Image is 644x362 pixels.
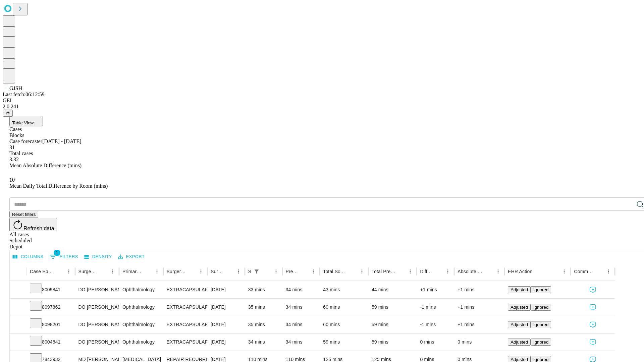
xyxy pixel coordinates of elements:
button: Menu [604,267,613,276]
div: EXTRACAPSULAR CATARACT REMOVAL WITH [MEDICAL_DATA] [167,334,204,351]
span: Total cases [9,150,33,156]
button: Menu [152,267,162,276]
span: Ignored [533,287,548,292]
div: 59 mins [323,334,365,351]
button: Adjusted [508,321,531,328]
button: Adjusted [508,304,531,311]
button: Table View [9,117,43,126]
button: Sort [484,267,493,276]
button: Ignored [531,321,551,328]
button: Adjusted [508,339,531,346]
div: Surgery Date [211,269,224,274]
div: [DATE] [211,299,241,316]
div: 8004641 [30,334,72,351]
div: 35 mins [248,299,279,316]
div: Scheduled In Room Duration [248,269,251,274]
div: [DATE] [211,281,241,298]
div: 59 mins [372,316,414,333]
div: +1 mins [420,281,451,298]
div: +1 mins [458,299,501,316]
button: Sort [396,267,406,276]
button: Menu [108,267,117,276]
div: Ophthalmology [122,316,160,333]
button: @ [3,110,13,117]
button: Sort [99,267,108,276]
div: Comments [574,269,593,274]
div: 34 mins [286,299,317,316]
button: Menu [64,267,73,276]
div: 8097862 [30,299,72,316]
div: DO [PERSON_NAME] [78,334,116,351]
button: Menu [559,267,569,276]
span: Refresh data [23,226,54,231]
span: 10 [9,177,15,183]
div: Surgeon Name [78,269,98,274]
div: EXTRACAPSULAR CATARACT REMOVAL WITH [MEDICAL_DATA] [167,299,204,316]
div: Total Scheduled Duration [323,269,347,274]
div: 1 active filter [252,267,261,276]
span: GJSH [9,85,22,91]
span: Ignored [533,305,548,310]
button: Sort [533,267,542,276]
button: Sort [594,267,604,276]
button: Expand [13,319,23,331]
button: Menu [271,267,281,276]
div: 34 mins [286,316,317,333]
button: Show filters [48,251,80,262]
div: -1 mins [420,316,451,333]
button: Adjusted [508,286,531,293]
div: Ophthalmology [122,281,160,298]
button: Sort [143,267,152,276]
span: Mean Absolute Difference (mins) [9,163,82,168]
span: 1 [54,249,60,256]
div: Predicted In Room Duration [286,269,299,274]
div: +1 mins [458,316,501,333]
div: 44 mins [372,281,414,298]
div: 59 mins [372,334,414,351]
div: EXTRACAPSULAR CATARACT REMOVAL WITH [MEDICAL_DATA] [167,316,204,333]
span: @ [5,111,10,116]
button: Menu [234,267,243,276]
span: Ignored [533,340,548,345]
span: Mean Daily Total Difference by Room (mins) [9,183,108,189]
button: Export [116,252,146,262]
div: 34 mins [248,334,279,351]
button: Select columns [11,252,45,262]
div: 0 mins [420,334,451,351]
button: Expand [13,337,23,348]
div: 34 mins [286,281,317,298]
div: [DATE] [211,316,241,333]
div: Ophthalmology [122,334,160,351]
span: Table View [12,120,34,125]
div: DO [PERSON_NAME] [78,316,116,333]
button: Expand [13,302,23,313]
button: Sort [187,267,196,276]
div: 34 mins [286,334,317,351]
div: 8098201 [30,316,72,333]
button: Ignored [531,286,551,293]
button: Expand [13,284,23,296]
button: Menu [357,267,367,276]
button: Ignored [531,304,551,311]
div: [DATE] [211,334,241,351]
button: Show filters [252,267,261,276]
div: GEI [3,98,641,104]
span: Adjusted [511,357,528,362]
div: Surgery Name [167,269,186,274]
div: 43 mins [323,281,365,298]
span: Ignored [533,322,548,327]
div: Primary Service [122,269,142,274]
div: +1 mins [458,281,501,298]
button: Menu [196,267,206,276]
div: Case Epic Id [30,269,54,274]
button: Menu [309,267,318,276]
div: DO [PERSON_NAME] [78,299,116,316]
span: Last fetch: 06:12:59 [3,92,45,97]
span: Adjusted [511,305,528,310]
div: 60 mins [323,316,365,333]
div: 35 mins [248,316,279,333]
div: Ophthalmology [122,299,160,316]
button: Density [83,252,114,262]
button: Menu [406,267,415,276]
div: 2.0.241 [3,104,641,110]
